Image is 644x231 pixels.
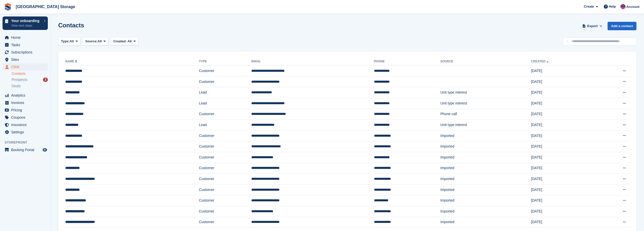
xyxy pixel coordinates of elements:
img: Jantz Morgan [620,4,626,9]
a: menu [3,56,48,63]
span: Subscriptions [11,49,41,56]
td: Unit type interest [440,98,531,109]
span: Type: [61,39,70,44]
td: Customer [199,174,251,185]
td: Customer [199,109,251,120]
td: [DATE] [531,174,594,185]
td: Customer [199,130,251,141]
td: Unit type interest [440,87,531,98]
span: Account [626,4,639,9]
td: [DATE] [531,184,594,195]
th: Type [199,58,251,66]
span: Analytics [11,92,41,99]
td: Imported [440,184,531,195]
span: Export [587,24,598,29]
button: Source: All [82,37,109,46]
td: [DATE] [531,217,594,228]
a: menu [3,146,48,153]
td: [DATE] [531,195,594,206]
td: Customer [199,217,251,228]
a: Contacts [12,71,48,76]
td: Customer [199,76,251,87]
td: Imported [440,163,531,174]
td: [DATE] [531,98,594,109]
a: menu [3,34,48,41]
td: Imported [440,141,531,152]
a: Add a contact [608,22,636,30]
a: menu [3,114,48,121]
p: View next steps [11,23,41,28]
td: [DATE] [531,130,594,141]
td: [DATE] [531,66,594,77]
td: Customer [199,206,251,217]
td: [DATE] [531,163,594,174]
span: Help [609,4,616,9]
span: Tasks [11,41,41,48]
td: Customer [199,141,251,152]
a: menu [3,49,48,56]
span: Settings [11,129,41,136]
td: Lead [199,120,251,131]
a: menu [3,121,48,128]
a: [GEOGRAPHIC_DATA] Storage [14,3,77,11]
td: Lead [199,98,251,109]
button: Export [581,22,604,30]
button: Type: All [58,37,80,46]
img: stora-icon-8386f47178a22dfd0bd8f6a31ec36ba5ce8667c1dd55bd0f319d3a0aa187defe.svg [4,3,12,11]
td: [DATE] [531,87,594,98]
a: Your onboarding View next steps [3,16,48,30]
span: Booking Portal [11,146,41,153]
a: Prospects 3 [12,77,48,82]
th: Phone [374,58,441,66]
span: Storefront [5,140,50,145]
span: Pricing [11,106,41,114]
h1: Contacts [58,22,84,29]
td: Imported [440,206,531,217]
td: Imported [440,174,531,185]
th: Source [440,58,531,66]
span: Sites [11,56,41,63]
p: Your onboarding [11,19,41,23]
td: [DATE] [531,76,594,87]
td: Unit type interest [440,120,531,131]
button: Created: All [111,37,138,46]
span: Create [584,4,594,9]
td: Customer [199,163,251,174]
td: [DATE] [531,206,594,217]
td: [DATE] [531,152,594,163]
td: Customer [199,152,251,163]
div: 3 [43,78,48,82]
span: Coupons [11,114,41,121]
a: Name [65,60,78,63]
span: Insurance [11,121,41,128]
a: menu [3,106,48,114]
td: Phone call [440,109,531,120]
a: menu [3,92,48,99]
span: Source: [85,39,97,44]
th: Email [251,58,374,66]
span: All [98,39,102,44]
td: [DATE] [531,141,594,152]
span: Invoices [11,99,41,106]
td: Imported [440,195,531,206]
a: Deals [12,83,48,89]
td: Customer [199,66,251,77]
td: [DATE] [531,109,594,120]
span: All [128,39,132,43]
td: Lead [199,87,251,98]
span: Prospects [12,77,27,82]
a: menu [3,99,48,106]
span: All [70,39,74,44]
span: Deals [12,84,21,88]
td: Customer [199,195,251,206]
span: Created: [113,39,127,43]
a: Created [531,60,550,63]
span: CRM [11,63,41,70]
td: Customer [199,184,251,195]
a: menu [3,129,48,136]
td: Imported [440,217,531,228]
td: Imported [440,152,531,163]
td: [DATE] [531,120,594,131]
span: Home [11,34,41,41]
a: menu [3,63,48,70]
